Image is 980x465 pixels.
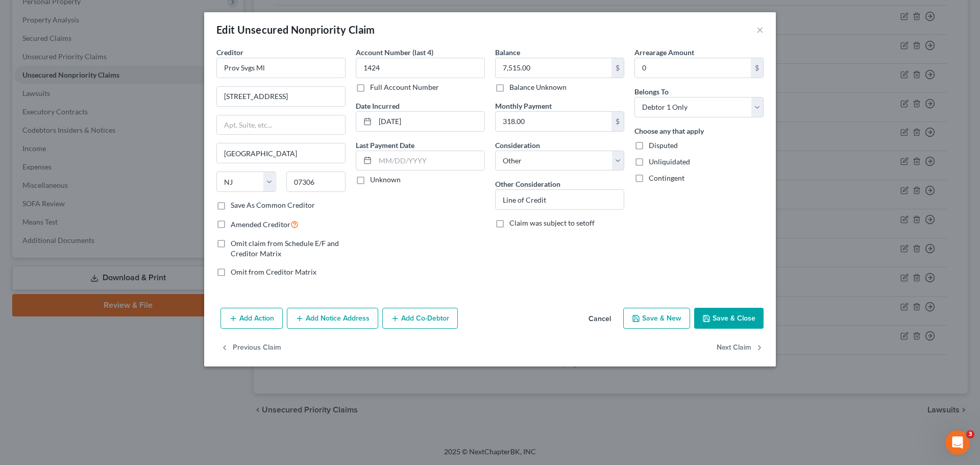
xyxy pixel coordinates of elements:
[375,151,484,170] input: MM/DD/YYYY
[611,58,624,78] div: $
[216,58,346,78] input: Search creditor by name...
[634,87,669,96] span: Belongs To
[495,179,560,189] label: Other Consideration
[966,430,974,438] span: 3
[287,308,378,329] button: Add Notice Address
[286,172,346,192] input: Enter zip...
[496,112,611,131] input: 0.00
[634,126,704,136] label: Choose any that apply
[945,430,970,455] iframe: Intercom live chat
[217,115,345,135] input: Apt, Suite, etc...
[231,200,315,210] label: Save As Common Creditor
[611,112,624,131] div: $
[496,190,624,209] input: Specify...
[635,58,751,78] input: 0.00
[495,47,520,58] label: Balance
[356,140,414,151] label: Last Payment Date
[580,309,619,329] button: Cancel
[623,308,690,329] button: Save & New
[751,58,763,78] div: $
[217,143,345,163] input: Enter city...
[356,47,433,58] label: Account Number (last 4)
[231,267,316,276] span: Omit from Creditor Matrix
[216,22,375,37] div: Edit Unsecured Nonpriority Claim
[756,23,764,36] button: ×
[216,48,243,57] span: Creditor
[495,140,540,151] label: Consideration
[356,58,485,78] input: XXXX
[370,175,401,185] label: Unknown
[649,174,684,182] span: Contingent
[217,87,345,106] input: Enter address...
[496,58,611,78] input: 0.00
[220,308,283,329] button: Add Action
[231,239,339,258] span: Omit claim from Schedule E/F and Creditor Matrix
[382,308,458,329] button: Add Co-Debtor
[717,337,764,358] button: Next Claim
[356,101,400,111] label: Date Incurred
[509,218,595,227] span: Claim was subject to setoff
[694,308,764,329] button: Save & Close
[370,82,439,92] label: Full Account Number
[220,337,281,358] button: Previous Claim
[495,101,552,111] label: Monthly Payment
[509,82,567,92] label: Balance Unknown
[634,47,694,58] label: Arrearage Amount
[375,112,484,131] input: MM/DD/YYYY
[649,157,690,166] span: Unliquidated
[231,220,290,229] span: Amended Creditor
[649,141,678,150] span: Disputed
